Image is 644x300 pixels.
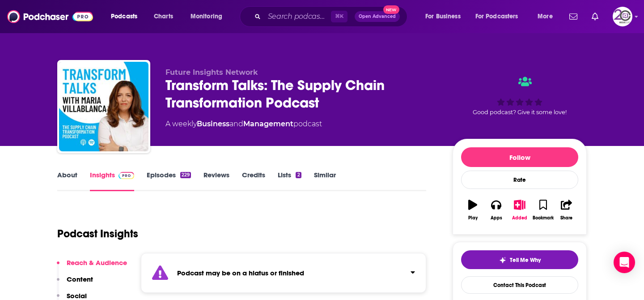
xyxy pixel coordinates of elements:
[111,10,137,23] span: Podcasts
[243,120,293,128] a: Management
[177,269,304,277] strong: Podcast may be on a hiatus or finished
[154,10,173,23] span: Charts
[229,120,243,128] span: and
[419,9,472,24] button: open menu
[57,258,127,275] button: Reach & Audience
[147,171,191,191] a: Episodes229
[613,7,632,26] span: Logged in as kvolz
[7,8,93,25] img: Podchaser - Follow, Share and Rate Podcasts
[355,11,400,22] button: Open AdvancedNew
[67,258,127,267] p: Reach & Audience
[588,9,602,24] a: Show notifications dropdown
[203,171,229,191] a: Reviews
[461,194,484,226] button: Play
[425,10,461,23] span: For Business
[296,172,301,178] div: 2
[614,252,635,273] div: Open Intercom Messenger
[538,10,553,23] span: More
[191,10,222,23] span: Monitoring
[533,215,554,221] div: Bookmark
[264,9,331,24] input: Search podcasts, credits, & more...
[90,171,134,191] a: InsightsPodchaser Pro
[470,9,531,24] button: open menu
[165,119,322,129] div: A weekly podcast
[331,11,347,22] span: ⌘ K
[461,147,578,167] button: Follow
[314,171,336,191] a: Similar
[453,68,587,124] div: Good podcast? Give it some love!
[119,172,134,179] img: Podchaser Pro
[473,109,567,116] span: Good podcast? Give it some love!
[491,215,502,221] div: Apps
[383,5,399,14] span: New
[461,276,578,294] a: Contact This Podcast
[57,171,77,191] a: About
[67,275,93,283] p: Content
[59,62,148,151] img: Transform Talks: The Supply Chain Transformation Podcast
[165,68,258,77] span: Future Insights Network
[566,9,581,24] a: Show notifications dropdown
[359,14,396,19] span: Open Advanced
[613,7,632,26] button: Show profile menu
[510,257,541,264] span: Tell Me Why
[184,9,234,24] button: open menu
[484,194,508,226] button: Apps
[197,120,229,128] a: Business
[148,9,178,24] a: Charts
[141,253,426,293] section: Click to expand status details
[278,171,301,191] a: Lists2
[512,215,527,221] div: Added
[555,194,578,226] button: Share
[499,257,506,264] img: tell me why sparkle
[560,215,572,221] div: Share
[475,10,518,23] span: For Podcasters
[242,171,265,191] a: Credits
[57,275,93,291] button: Content
[105,9,149,24] button: open menu
[67,291,87,300] p: Social
[468,215,478,221] div: Play
[508,194,531,226] button: Added
[531,194,555,226] button: Bookmark
[57,227,138,240] h1: Podcast Insights
[180,172,191,178] div: 229
[461,250,578,269] button: tell me why sparkleTell Me Why
[461,171,578,189] div: Rate
[531,9,564,24] button: open menu
[248,6,416,27] div: Search podcasts, credits, & more...
[613,7,632,26] img: User Profile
